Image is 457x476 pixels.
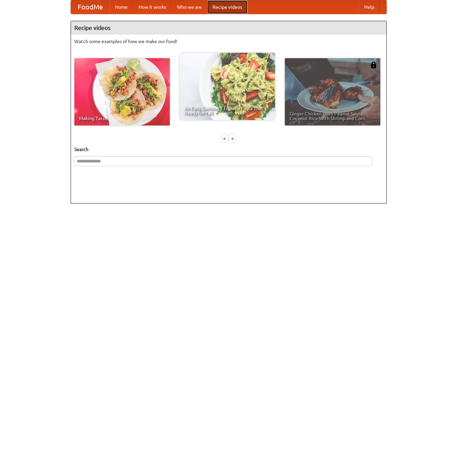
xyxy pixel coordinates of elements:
img: 483408.png [370,62,377,68]
a: An Easy, Summery Tomato Pasta That's Ready for Fall [180,53,275,120]
a: Recipe videos [207,0,247,14]
a: Making Tacos [74,58,170,125]
a: Home [110,0,133,14]
h5: Search [74,146,383,153]
a: Help [359,0,380,14]
span: Making Tacos [79,116,165,121]
a: FoodMe [71,0,110,14]
span: An Easy, Summery Tomato Pasta That's Ready for Fall [184,106,270,115]
h4: Recipe videos [71,21,386,35]
div: » [229,134,235,143]
a: Who we are [172,0,207,14]
div: « [222,134,228,143]
a: How it works [133,0,172,14]
p: Watch some examples of how we make our food! [74,38,383,45]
